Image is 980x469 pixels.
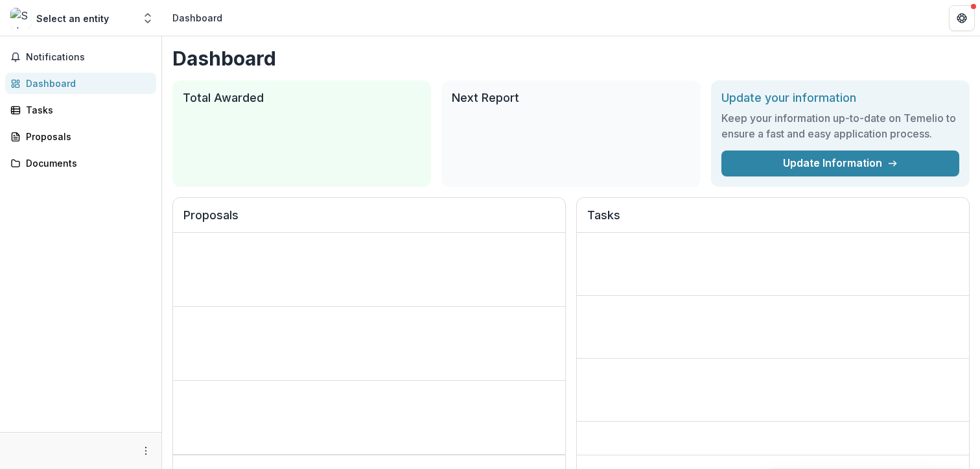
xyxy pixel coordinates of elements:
h2: Total Awarded [183,91,421,105]
a: Update Information [721,150,959,176]
span: Notifications [26,52,151,63]
div: Dashboard [26,77,146,90]
img: Select an entity [10,8,31,29]
div: Select an entity [36,12,109,25]
h3: Keep your information up-to-date on Temelio to ensure a fast and easy application process. [721,110,959,141]
h2: Tasks [587,208,959,233]
a: Documents [5,152,156,174]
div: Documents [26,156,146,170]
div: Tasks [26,103,146,117]
h2: Update your information [721,91,959,105]
h2: Next Report [452,91,690,105]
a: Tasks [5,99,156,121]
button: Notifications [5,47,156,67]
a: Dashboard [5,73,156,94]
h2: Proposals [183,208,555,233]
button: More [138,443,154,459]
button: Get Help [949,5,975,31]
button: Open entity switcher [139,5,157,31]
a: Proposals [5,126,156,147]
div: Dashboard [172,11,222,25]
nav: breadcrumb [167,8,227,27]
div: Proposals [26,130,146,143]
h1: Dashboard [172,47,970,70]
